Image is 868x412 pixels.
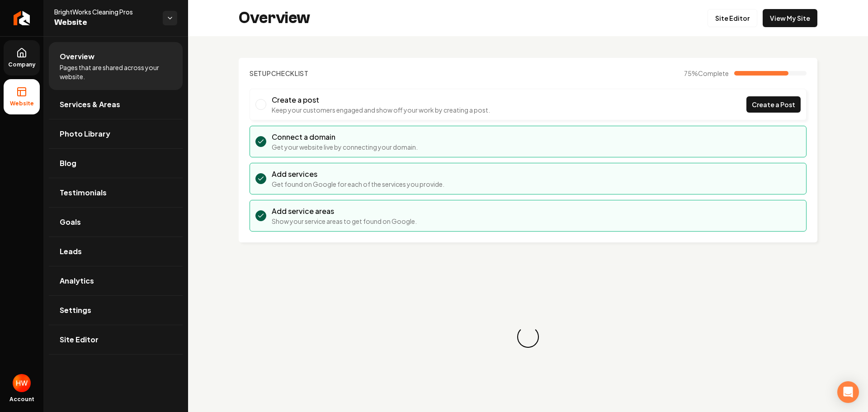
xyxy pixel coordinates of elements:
[763,9,817,27] a: View My Site
[60,158,76,169] span: Blog
[272,217,417,226] p: Show your service areas to get found on Google.
[272,95,490,105] h3: Create a post
[272,169,444,180] h3: Add services
[513,322,543,352] div: Loading
[13,374,31,392] button: Open user button
[49,149,183,178] a: Blog
[60,99,120,110] span: Services & Areas
[60,246,82,257] span: Leads
[250,69,309,78] h2: Checklist
[746,96,801,113] a: Create a Post
[698,69,729,77] span: Complete
[49,178,183,207] a: Testimonials
[684,69,729,78] span: 75 %
[837,381,859,403] div: Open Intercom Messenger
[60,63,172,81] span: Pages that are shared across your website.
[272,180,444,189] p: Get found on Google for each of the services you provide.
[60,217,81,227] span: Goals
[6,100,38,107] span: Website
[272,206,417,217] h3: Add service areas
[54,16,156,29] span: Website
[250,69,271,77] span: Setup
[272,142,418,152] p: Get your website live by connecting your domain.
[54,7,156,16] span: BrightWorks Cleaning Pros
[60,187,107,198] span: Testimonials
[13,374,31,392] img: HSA Websites
[60,51,94,62] span: Overview
[49,266,183,295] a: Analytics
[49,90,183,119] a: Services & Areas
[14,11,30,25] img: Rebolt Logo
[49,237,183,266] a: Leads
[49,208,183,237] a: Goals
[4,40,40,76] a: Company
[60,128,110,139] span: Photo Library
[5,61,39,68] span: Company
[49,296,183,325] a: Settings
[752,100,795,109] span: Create a Post
[49,325,183,354] a: Site Editor
[60,334,99,345] span: Site Editor
[239,9,310,27] h2: Overview
[49,119,183,148] a: Photo Library
[9,396,34,403] span: Account
[272,132,418,142] h3: Connect a domain
[60,305,91,316] span: Settings
[272,105,490,114] p: Keep your customers engaged and show off your work by creating a post.
[708,9,757,27] a: Site Editor
[60,275,94,286] span: Analytics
